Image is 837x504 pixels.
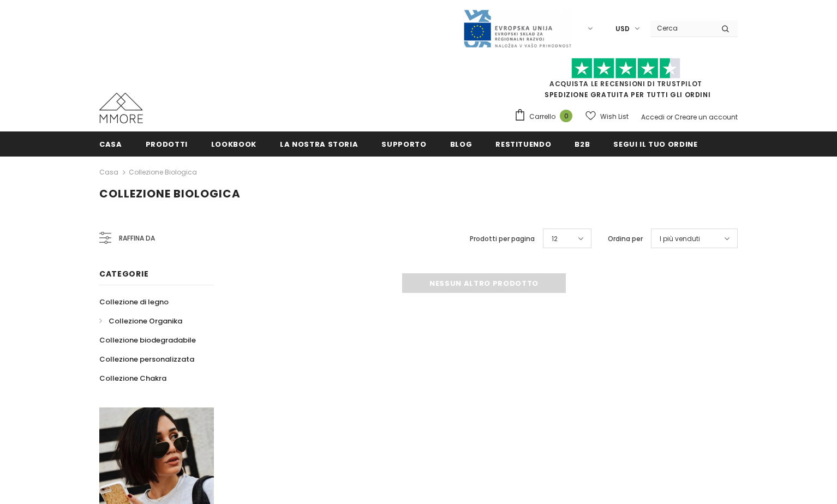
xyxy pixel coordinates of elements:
[99,350,194,369] a: Collezione personalizzata
[99,186,241,201] span: Collezione biologica
[650,20,713,36] input: Search Site
[549,79,702,88] a: Acquista le recensioni di TrustPilot
[99,268,148,279] span: Categorie
[211,131,256,156] a: Lookbook
[575,131,590,156] a: B2B
[641,112,665,122] a: Accedi
[99,373,166,383] span: Collezione Chakra
[463,23,572,33] a: Javni Razpis
[514,109,578,125] a: Carrello 0
[280,131,358,156] a: La nostra storia
[660,233,700,244] span: I più venduti
[575,139,590,149] span: B2B
[450,139,473,149] span: Blog
[99,354,194,364] span: Collezione personalizzata
[615,23,630,34] span: USD
[109,316,182,326] span: Collezione Organika
[613,139,697,149] span: Segui il tuo ordine
[560,110,572,122] span: 0
[99,335,196,345] span: Collezione biodegradabile
[613,131,697,156] a: Segui il tuo ordine
[146,131,188,156] a: Prodotti
[450,131,473,156] a: Blog
[608,233,643,244] label: Ordina per
[119,232,155,244] span: Raffina da
[470,233,535,244] label: Prodotti per pagina
[495,139,551,149] span: Restituendo
[381,131,426,156] a: supporto
[99,311,182,331] a: Collezione Organika
[381,139,426,149] span: supporto
[146,139,188,149] span: Prodotti
[674,112,738,122] a: Creare un account
[463,9,572,49] img: Javni Razpis
[99,297,169,307] span: Collezione di legno
[552,233,558,244] span: 12
[99,139,122,149] span: Casa
[99,331,196,350] a: Collezione biodegradabile
[666,112,673,122] span: or
[280,139,358,149] span: La nostra storia
[129,167,197,177] a: Collezione biologica
[99,93,143,123] img: Casi MMORE
[600,111,629,122] span: Wish List
[99,166,118,179] a: Casa
[99,369,166,388] a: Collezione Chakra
[529,111,555,122] span: Carrello
[585,107,629,126] a: Wish List
[99,292,169,311] a: Collezione di legno
[514,63,738,99] span: SPEDIZIONE GRATUITA PER TUTTI GLI ORDINI
[571,58,680,79] img: Fidati di Pilot Stars
[99,131,122,156] a: Casa
[495,131,551,156] a: Restituendo
[211,139,256,149] span: Lookbook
